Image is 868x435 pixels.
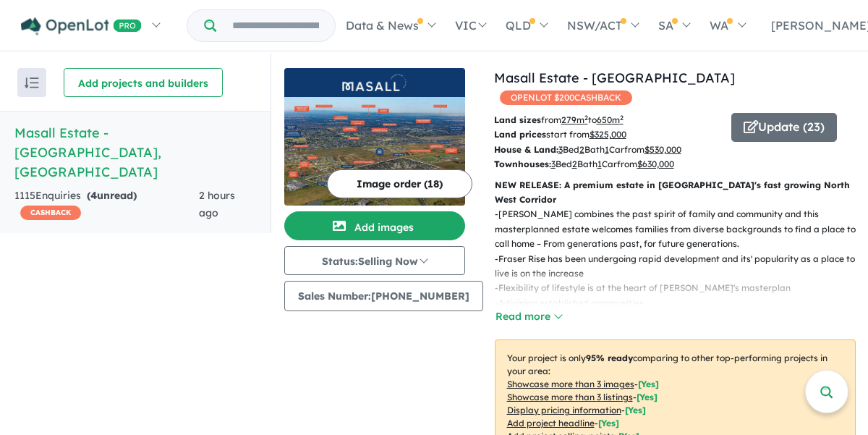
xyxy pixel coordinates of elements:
[21,17,142,35] img: Openlot PRO Logo White
[495,296,867,311] p: - Adjoining established communities
[494,157,720,172] p: Bed Bath Car from
[605,144,609,155] u: 1
[637,392,658,402] span: [ Yes ]
[219,10,332,41] input: Try estate name, suburb, builder or developer
[20,206,81,220] span: CASHBACK
[507,405,621,415] u: Display pricing information
[494,144,558,155] b: House & Land:
[590,129,626,140] u: $ 325,000
[579,144,584,155] u: 2
[494,113,720,127] p: from
[494,127,720,142] p: start from
[495,207,867,251] p: - [PERSON_NAME] combines the past spirit of family and community and this masterplanned estate we...
[598,418,619,428] span: [ Yes ]
[284,246,465,275] button: Status:Selling Now
[494,143,720,157] p: Bed Bath Car from
[327,169,472,198] button: Image order (18)
[507,418,595,428] u: Add project headline
[284,281,483,311] button: Sales Number:[PHONE_NUMBER]
[551,159,556,169] u: 3
[597,159,602,169] u: 1
[290,74,459,91] img: Masall Estate - Fraser Rise Logo
[284,68,465,206] a: Masall Estate - Fraser Rise LogoMasall Estate - Fraser Rise
[507,392,633,402] u: Showcase more than 3 listings
[495,178,856,208] p: NEW RELEASE: A premium estate in [GEOGRAPHIC_DATA]'s fast growing North West Corridor
[495,281,867,295] p: - Flexibility of lifestyle is at the heart of [PERSON_NAME]'s masterplan
[495,252,867,282] p: - Fraser Rise has been undergoing rapid development and its' popularity as a place to live is on ...
[284,211,465,240] button: Add images
[507,379,634,389] u: Showcase more than 3 images
[25,77,39,88] img: sort.svg
[558,144,563,155] u: 3
[572,159,577,169] u: 2
[494,69,735,86] a: Masall Estate - [GEOGRAPHIC_DATA]
[64,68,223,97] button: Add projects and builders
[284,97,465,206] img: Masall Estate - Fraser Rise
[644,144,681,155] u: $ 530,000
[199,189,235,219] span: 2 hours ago
[625,405,646,415] span: [ Yes ]
[561,114,588,125] u: 279 m
[588,114,624,125] span: to
[495,308,563,325] button: Read more
[494,114,541,125] b: Land sizes
[14,123,256,182] h5: Masall Estate - [GEOGRAPHIC_DATA] , [GEOGRAPHIC_DATA]
[14,187,199,222] div: 1115 Enquir ies
[494,159,551,169] b: Townhouses:
[584,114,588,122] sup: 2
[637,159,674,169] u: $ 630,000
[87,189,137,202] strong: ( unread)
[638,379,659,389] span: [ Yes ]
[90,189,97,202] span: 4
[620,114,624,122] sup: 2
[731,113,837,142] button: Update (23)
[494,129,546,140] b: Land prices
[500,90,632,105] span: OPENLOT $ 200 CASHBACK
[597,114,624,125] u: 650 m
[586,352,633,363] b: 95 % ready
